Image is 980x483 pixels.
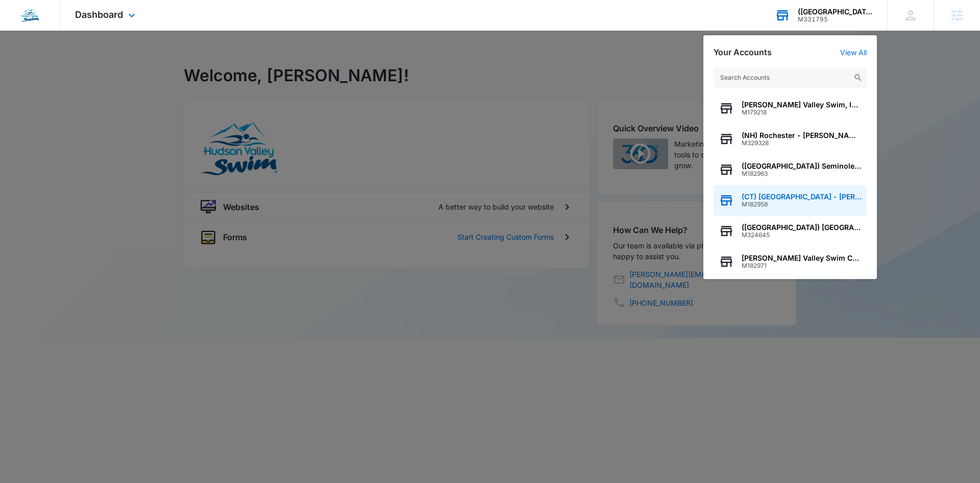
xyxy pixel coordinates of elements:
[20,6,39,25] img: Hudson Valley Swim
[840,48,867,57] a: View All
[742,262,862,269] span: M182971
[742,101,862,109] span: [PERSON_NAME] Valley Swim, Inc. - Corporate
[742,254,862,262] span: [PERSON_NAME] Valley Swim Corporate
[742,170,862,177] span: M182963
[714,185,867,216] button: (CT) [GEOGRAPHIC_DATA] - [PERSON_NAME][GEOGRAPHIC_DATA] SwimM182958
[742,162,862,170] span: ([GEOGRAPHIC_DATA]) Seminole - [PERSON_NAME] Valley Swim
[742,232,862,239] span: M324645
[714,216,867,246] button: ([GEOGRAPHIC_DATA]) [GEOGRAPHIC_DATA][PERSON_NAME] Valley SwimM324645
[798,16,872,23] div: account id
[742,201,862,208] span: M182958
[798,8,872,16] div: account name
[714,93,867,124] button: [PERSON_NAME] Valley Swim, Inc. - CorporateM179218
[714,246,867,277] button: [PERSON_NAME] Valley Swim CorporateM182971
[714,154,867,185] button: ([GEOGRAPHIC_DATA]) Seminole - [PERSON_NAME] Valley SwimM182963
[742,140,862,147] span: M329328
[714,67,867,88] input: Search Accounts
[742,109,862,116] span: M179218
[714,48,772,57] h2: Your Accounts
[75,9,123,20] span: Dashboard
[742,131,862,140] span: (NH) Rochester - [PERSON_NAME] Valley Swim
[742,193,862,201] span: (CT) [GEOGRAPHIC_DATA] - [PERSON_NAME][GEOGRAPHIC_DATA] Swim
[742,223,862,232] span: ([GEOGRAPHIC_DATA]) [GEOGRAPHIC_DATA][PERSON_NAME] Valley Swim
[714,124,867,154] button: (NH) Rochester - [PERSON_NAME] Valley SwimM329328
